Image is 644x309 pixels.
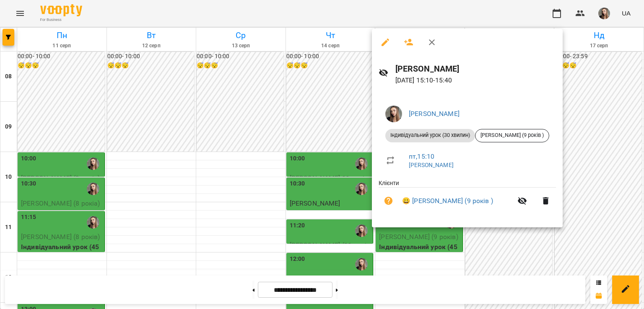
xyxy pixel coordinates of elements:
a: 😀 [PERSON_NAME] (9 років ) [402,196,493,206]
p: [DATE] 15:10 - 15:40 [395,75,556,85]
div: [PERSON_NAME] (9 років ) [475,129,549,142]
img: 6616469b542043e9b9ce361bc48015fd.jpeg [385,106,402,122]
a: [PERSON_NAME] [409,162,454,168]
span: Індивідуальний урок (30 хвилин) [385,131,475,139]
a: пт , 15:10 [409,152,434,160]
h6: [PERSON_NAME] [395,62,556,75]
ul: Клієнти [379,179,556,218]
span: [PERSON_NAME] (9 років ) [475,131,549,139]
a: [PERSON_NAME] [409,110,460,118]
